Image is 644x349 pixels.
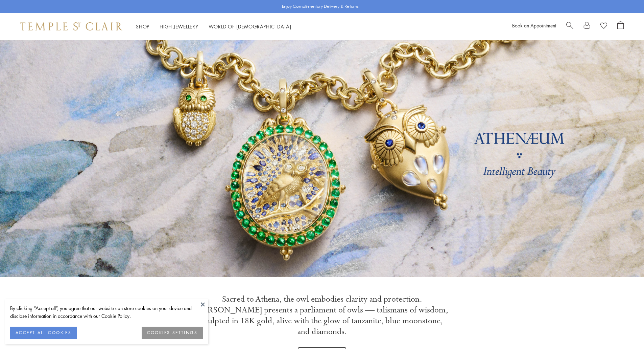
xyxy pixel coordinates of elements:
p: Sacred to Athena, the owl embodies clarity and protection. [PERSON_NAME] presents a parliament of... [195,294,449,337]
a: View Wishlist [600,21,607,31]
button: COOKIES SETTINGS [142,327,203,339]
a: High JewelleryHigh Jewellery [160,23,198,30]
img: Temple St. Clair [20,22,122,30]
a: Book an Appointment [512,22,556,29]
a: Open Shopping Bag [617,21,624,31]
a: ShopShop [136,23,149,30]
a: World of [DEMOGRAPHIC_DATA]World of [DEMOGRAPHIC_DATA] [209,23,291,30]
a: Search [566,21,573,31]
div: By clicking “Accept all”, you agree that our website can store cookies on your device and disclos... [10,304,203,320]
iframe: Gorgias live chat messenger [610,317,637,342]
nav: Main navigation [136,22,291,31]
button: ACCEPT ALL COOKIES [10,327,77,339]
p: Enjoy Complimentary Delivery & Returns [282,3,359,10]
